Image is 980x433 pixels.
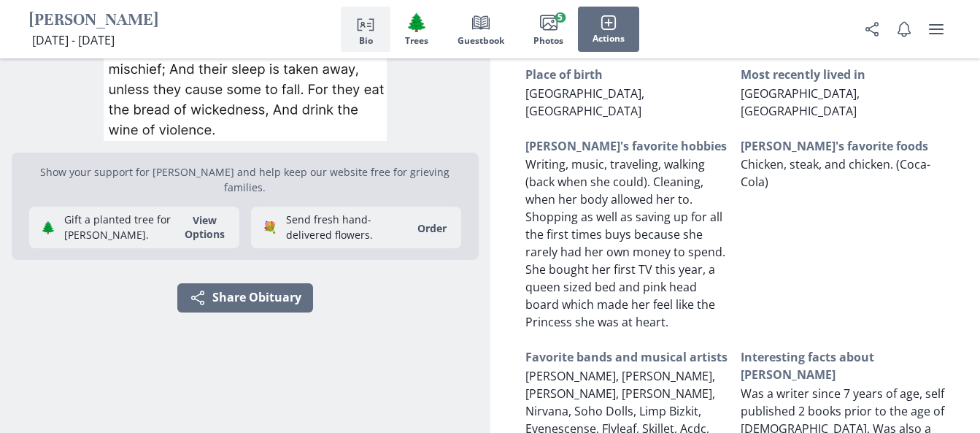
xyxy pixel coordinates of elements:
h3: Place of birth [525,66,730,83]
span: [GEOGRAPHIC_DATA], [GEOGRAPHIC_DATA] [741,85,860,119]
span: Chicken, steak, and chicken. (Coca-Cola) [741,156,930,190]
button: Bio [341,7,390,52]
span: Actions [593,34,625,44]
span: [GEOGRAPHIC_DATA], [GEOGRAPHIC_DATA] [525,85,644,119]
span: Guestbook [458,36,504,46]
button: user menu [922,15,951,44]
button: Share Obituary [857,15,887,44]
span: Photos [533,36,563,46]
button: Notifications [890,15,919,44]
button: Trees [390,7,443,52]
h1: [PERSON_NAME] [29,9,158,32]
button: Share Obituary [177,283,313,313]
h3: [PERSON_NAME]'s favorite hobbies [525,137,730,155]
span: 5 [555,12,566,23]
button: Photos [519,7,578,52]
span: Writing, music, traveling, walking (back when she could). Cleaning, when her body allowed her to.... [525,156,725,330]
h3: Interesting facts about [PERSON_NAME] [741,348,945,383]
span: Trees [405,36,428,46]
button: Actions [578,7,639,52]
button: Guestbook [443,7,519,52]
h3: [PERSON_NAME]'s favorite foods [741,137,945,155]
a: Order [409,221,455,235]
p: Show your support for [PERSON_NAME] and help keep our website free for grieving families. [29,164,461,195]
span: [DATE] - [DATE] [32,32,115,48]
button: View Options [176,213,234,241]
span: Bio [359,36,373,46]
span: Tree [406,12,428,33]
h3: Most recently lived in [741,66,945,83]
h3: Favorite bands and musical artists [525,348,730,366]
